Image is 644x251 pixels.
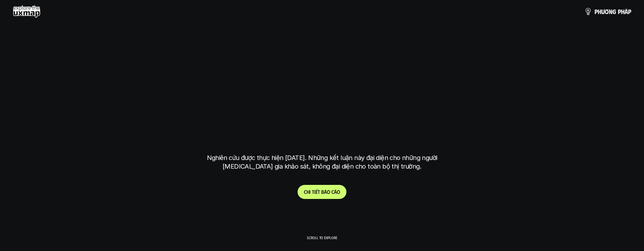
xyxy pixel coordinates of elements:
span: n [609,8,612,15]
span: á [324,189,327,195]
span: t [312,189,314,195]
span: i [309,189,311,195]
span: C [304,189,307,195]
span: p [618,8,621,15]
p: Nghiên cứu được thực hiện [DATE]. Những kết luận này đại diện cho những người [MEDICAL_DATA] gia ... [202,154,442,171]
span: ư [601,8,605,15]
span: b [321,189,324,195]
h6: Kết quả nghiên cứu [300,54,349,61]
span: o [327,189,330,195]
p: Scroll to explore [307,235,337,240]
span: ơ [605,8,609,15]
span: á [625,8,628,15]
a: phươngpháp [584,5,631,18]
h1: phạm vi công việc của [206,70,439,97]
span: c [331,189,334,195]
span: i [314,189,315,195]
h1: tại [GEOGRAPHIC_DATA] [208,120,436,147]
span: p [595,8,598,15]
a: Chitiếtbáocáo [298,185,346,199]
span: t [318,189,320,195]
span: o [337,189,340,195]
span: p [628,8,631,15]
span: ế [315,189,318,195]
span: h [307,189,309,195]
span: á [334,189,337,195]
span: g [612,8,616,15]
span: h [621,8,625,15]
span: h [598,8,601,15]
